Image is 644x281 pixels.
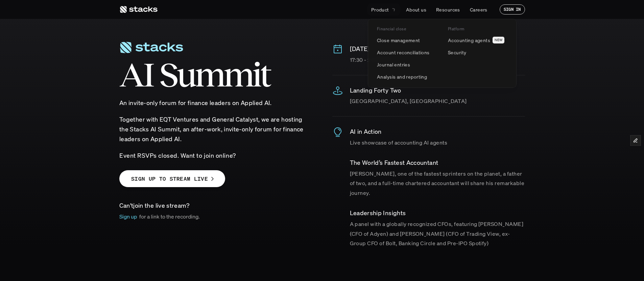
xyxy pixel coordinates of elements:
[350,158,525,168] p: ​The World’s Fastest Accountant
[402,3,430,16] a: About us
[143,59,153,90] span: I
[131,174,208,184] p: SIGN UP TO STREAM LIVE
[504,7,521,12] p: SIGN IN
[159,59,177,90] span: S
[177,59,195,90] span: u
[371,6,389,13] p: Product
[436,6,460,13] p: Resources
[350,169,525,198] p: [PERSON_NAME], one of the fastest sprinters on the planet, a father of two, and a full-time chart...
[119,201,134,209] span: Can't
[630,135,641,146] button: Edit Framer Content
[350,44,525,54] p: [DATE]
[139,212,200,222] p: for a link to the recording.
[470,6,487,13] p: Careers
[350,85,525,95] p: Landing Forty Two
[260,59,270,90] span: t
[466,3,492,16] a: Careers
[350,96,525,106] p: [GEOGRAPHIC_DATA], [GEOGRAPHIC_DATA]
[350,127,525,136] p: AI in Action
[119,59,143,90] span: A
[119,212,137,222] p: Sign up
[406,6,426,13] p: About us
[350,55,525,65] p: 17:30 - 21:00 BST
[119,98,312,108] p: An invite-only forum for finance leaders on Applied AI.
[252,59,260,90] span: i
[119,201,312,210] p: join the live stream?
[350,138,525,148] p: Live showcase of accounting AI agents
[119,114,312,144] p: ​Together with EQT Ventures and General Catalyst, we are hosting the Stacks AI Summit, an after-w...
[119,151,312,160] p: Event RSVPs closed. Want to join online?
[432,3,464,16] a: Resources
[500,4,525,15] a: SIGN IN
[195,59,223,90] span: m
[350,219,525,248] p: A panel with a globally recognized CFOs, featuring [PERSON_NAME] (CFO of Adyen) and [PERSON_NAME]...
[350,208,525,218] p: ​Leadership Insights
[223,59,252,90] span: m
